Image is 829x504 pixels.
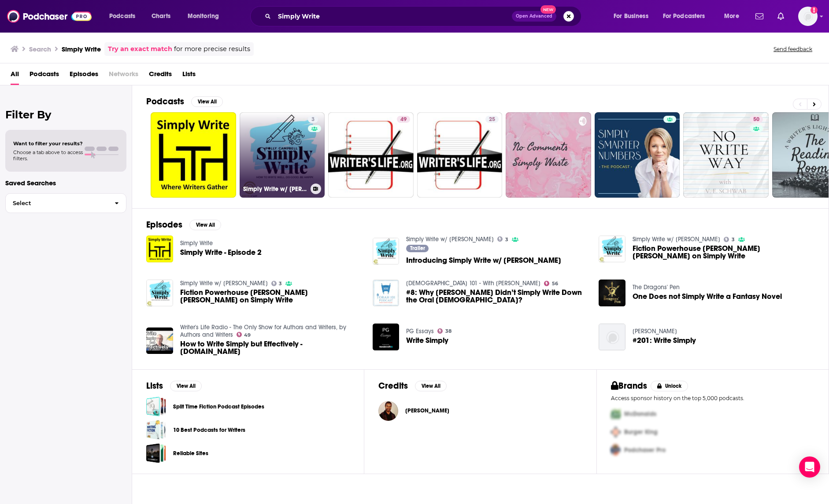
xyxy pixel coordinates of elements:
span: Episodes [70,67,98,85]
button: Gustvao LomasGustvao Lomas [378,397,582,425]
h2: Lists [146,380,163,391]
a: Reliable Sites [173,449,208,458]
span: All [11,67,19,85]
h3: Search [29,45,51,53]
a: CreditsView All [378,380,447,391]
a: Fiction Powerhouse Jacquelyn Mitchard Joins Polly Campbell on Simply Write [180,289,362,304]
button: open menu [607,9,659,23]
span: for more precise results [174,44,250,54]
a: 50 [750,116,763,123]
button: open menu [718,9,750,23]
a: One Does not Simply Write a Fantasy Novel [633,293,782,300]
span: #201: Write Simply [633,337,696,344]
a: Credits [149,67,172,85]
p: Access sponsor history on the top 5,000 podcasts. [611,395,814,401]
a: PodcastsView All [146,96,223,107]
a: Fiction Powerhouse Jacquelyn Mitchard Joins Polly Campbell on Simply Write [599,235,625,262]
a: TORAH 101 - With Rabbi Yaakov Wolbe [406,280,540,287]
a: 49 [397,116,410,123]
span: Trailer [410,246,425,251]
span: For Podcasters [663,10,705,22]
span: 3 [311,115,315,124]
a: 3 [308,116,318,123]
span: Charts [152,10,170,22]
a: Podcasts [30,67,59,85]
button: View All [415,381,447,391]
a: ListsView All [146,380,202,391]
a: 50 [683,112,769,198]
span: 49 [400,115,407,124]
a: 49 [328,112,414,198]
span: Select [6,200,107,206]
span: McDonalds [624,410,656,418]
img: Second Pro Logo [607,423,624,441]
span: Fiction Powerhouse [PERSON_NAME] [PERSON_NAME] on Simply Write [633,245,814,260]
a: Introducing Simply Write w/ Polly Campbell [406,257,561,264]
span: 50 [753,115,759,124]
span: 25 [489,115,495,124]
a: Show notifications dropdown [774,9,788,24]
span: Fiction Powerhouse [PERSON_NAME] [PERSON_NAME] on Simply Write [180,289,362,304]
a: Paul Graham [633,327,677,335]
a: Lists [182,67,196,85]
span: Choose a tab above to access filters. [13,149,83,162]
span: 49 [244,333,251,337]
a: Simply Write w/ Polly Campbell [633,235,720,243]
span: Burger King [624,428,658,436]
a: 38 [437,328,452,334]
img: Introducing Simply Write w/ Polly Campbell [373,238,400,265]
a: 3 [271,281,282,286]
a: 10 Best Podcasts for Writers [173,425,245,435]
button: Show profile menu [798,7,818,26]
a: 3 [724,237,735,242]
span: Monitoring [188,10,219,22]
img: Simply Write - Episode 2 [146,235,173,262]
a: Simply Write w/ Polly Campbell [406,235,494,243]
img: #201: Write Simply [599,324,625,350]
a: Simply Write - Episode 2 [180,249,262,256]
span: 38 [445,329,452,333]
a: 3 [497,236,508,242]
button: open menu [657,9,718,23]
a: Write Simply [373,324,400,350]
img: Gustvao Lomas [378,401,398,421]
h2: Episodes [146,219,182,230]
h2: Podcasts [146,96,184,107]
button: open menu [181,9,230,23]
p: Saved Searches [5,179,126,187]
a: 49 [237,332,251,337]
span: [PERSON_NAME] [405,407,449,414]
a: 25 [417,112,503,198]
span: 3 [505,238,508,242]
span: For Business [614,10,648,22]
button: Open AdvancedNew [512,11,556,22]
a: How to Write Simply but Effectively - WritersLife.org [180,340,362,355]
img: One Does not Simply Write a Fantasy Novel [599,280,625,306]
a: 25 [485,116,499,123]
a: Split Time Fiction Podcast Episodes [146,397,166,416]
a: Podchaser - Follow, Share and Rate Podcasts [7,8,92,25]
a: 10 Best Podcasts for Writers [146,420,166,440]
span: Networks [109,67,138,85]
a: Reliable Sites [146,443,166,463]
svg: Add a profile image [810,7,818,14]
span: Podcasts [109,10,135,22]
a: Fiction Powerhouse Jacquelyn Mitchard Joins Polly Campbell on Simply Write [633,245,814,260]
span: Want to filter your results? [13,140,83,147]
button: open menu [103,9,147,23]
img: #8: Why Moses Didn’t Simply Write Down the Oral Torah? [373,280,400,306]
button: Select [5,193,126,213]
a: Charts [146,9,176,23]
button: View All [191,96,223,107]
span: New [540,5,556,14]
h2: Credits [378,380,408,391]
